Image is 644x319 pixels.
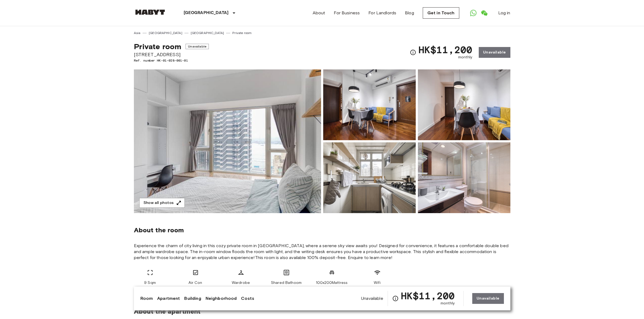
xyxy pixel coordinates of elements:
span: monthly [458,55,472,60]
a: Log in [498,10,510,16]
p: [GEOGRAPHIC_DATA] [184,10,229,16]
a: About [313,10,325,16]
span: Experience the charm of city living in this cozy private room in [GEOGRAPHIC_DATA], where a seren... [134,243,510,261]
span: Private room [134,42,181,51]
span: About the room [134,226,510,234]
img: Picture of unit HK-01-028-001-01 [323,69,416,140]
img: Picture of unit HK-01-028-001-01 [418,142,510,213]
img: Marketing picture of unit HK-01-028-001-01 [134,69,321,213]
img: Habyt [134,9,166,15]
a: Building [184,295,201,302]
svg: Check cost overview for full price breakdown. Please note that discounts apply to new joiners onl... [392,295,399,302]
span: About the apartment [134,307,201,315]
a: [GEOGRAPHIC_DATA] [149,31,182,35]
span: Wardrobe [232,280,250,286]
a: [GEOGRAPHIC_DATA] [191,31,224,35]
span: Air Con [189,280,202,286]
button: Show all photos [139,198,185,208]
a: Costs [241,295,254,302]
svg: Check cost overview for full price breakdown. Please note that discounts apply to new joiners onl... [410,49,416,56]
a: Get in Touch [423,7,459,19]
span: [STREET_ADDRESS] [134,51,209,58]
a: Open WhatsApp [468,8,479,18]
a: Private room [232,31,252,35]
a: Neighborhood [206,295,237,302]
span: HK$11,200 [418,45,472,55]
a: For Landlords [368,10,396,16]
span: Unavailable [186,44,209,49]
a: Apartment [157,295,180,302]
span: Shared Bathoom [271,280,302,286]
a: Open WeChat [479,8,490,18]
span: Unavailable [361,296,383,301]
span: 9 Sqm [144,280,156,286]
span: Ref. number HK-01-028-001-01 [134,58,209,63]
img: Picture of unit HK-01-028-001-01 [323,142,416,213]
span: Wifi [374,280,381,286]
span: 100x200Mattress [316,280,348,286]
span: monthly [441,301,455,306]
a: Blog [405,10,414,16]
a: Room [140,295,153,302]
a: Asia [134,31,141,35]
a: For Business [334,10,360,16]
span: HK$11,200 [401,291,455,301]
img: Picture of unit HK-01-028-001-01 [418,69,510,140]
